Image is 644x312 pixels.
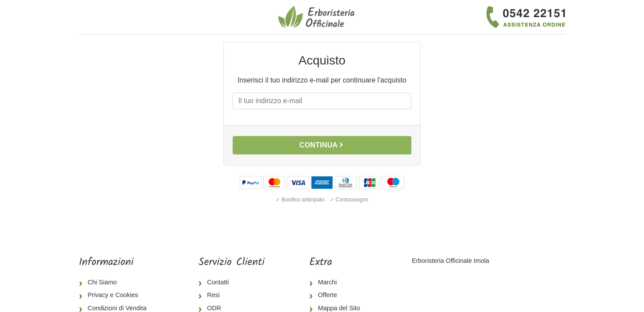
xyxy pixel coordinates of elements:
a: Offerte [309,289,367,302]
button: Continua [233,136,411,154]
a: Privacy e Cookies [79,289,153,302]
h2: Acquisto [233,53,411,68]
div: ✓ Bonifico anticipato [274,194,326,205]
p: Inserisci il tuo indirizzo e-mail per continuare l'acquisto [233,75,411,86]
a: Marchi [309,276,367,289]
a: Contatti [198,276,265,289]
a: Erboristeria Officinale Imola [412,257,489,264]
a: Chi Siamo [79,276,153,289]
h5: Extra [309,256,367,269]
div: ✓ Contrassegno [328,194,370,205]
a: Resi [198,289,265,302]
img: Erboristeria Officinale [278,5,357,29]
h5: Servizio Clienti [198,256,265,269]
h5: Informazioni [79,256,153,269]
input: Il tuo indirizzo e-mail [233,93,411,109]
